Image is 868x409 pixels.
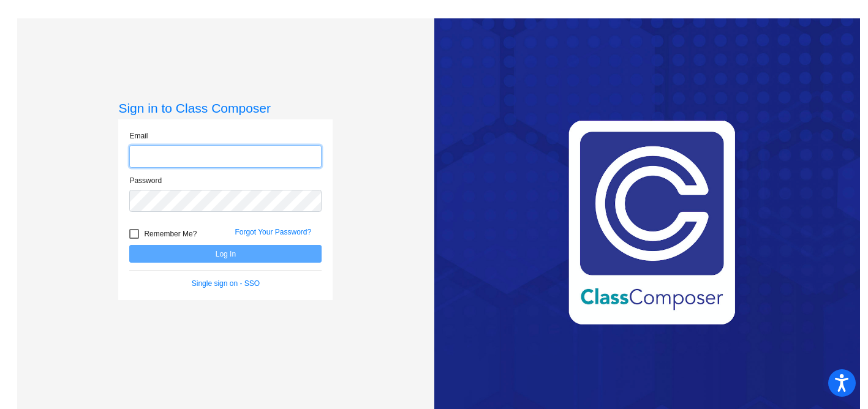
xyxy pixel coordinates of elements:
[118,100,333,116] h3: Sign in to Class Composer
[144,227,197,241] span: Remember Me?
[129,130,148,141] label: Email
[235,228,311,236] a: Forgot Your Password?
[192,279,260,288] a: Single sign on - SSO
[129,175,162,186] label: Password
[129,245,322,263] button: Log In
